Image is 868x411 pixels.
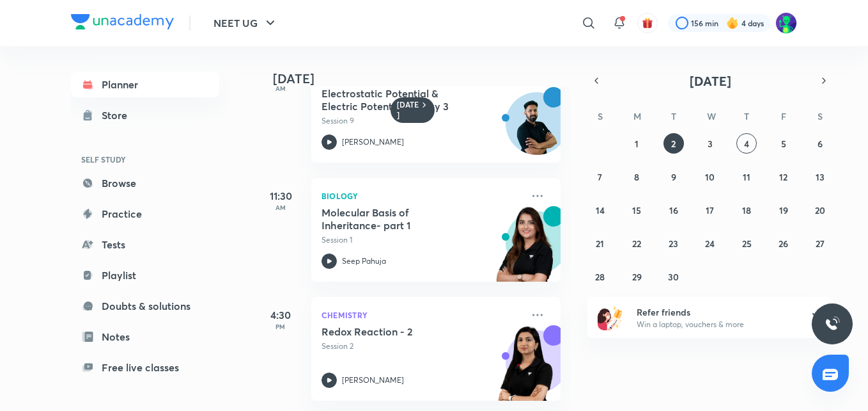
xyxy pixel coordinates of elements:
abbr: Monday [633,110,641,122]
button: September 19, 2025 [773,200,794,220]
button: avatar [637,13,658,33]
h5: Molecular Basis of Inheritance- part 1 [322,206,481,232]
a: Store [71,102,219,128]
abbr: Friday [781,110,786,122]
abbr: September 7, 2025 [598,171,602,183]
abbr: September 9, 2025 [671,171,676,183]
abbr: September 10, 2025 [705,171,715,183]
button: September 23, 2025 [663,233,684,254]
abbr: September 21, 2025 [596,238,604,250]
abbr: September 13, 2025 [816,171,825,183]
button: September 12, 2025 [773,166,794,187]
button: September 10, 2025 [700,166,720,187]
abbr: September 25, 2025 [742,238,752,250]
p: AM [255,204,306,211]
abbr: September 17, 2025 [706,204,714,216]
button: September 25, 2025 [736,233,757,254]
abbr: Wednesday [707,110,716,122]
a: Browse [71,170,219,196]
h5: 11:30 [255,188,306,204]
button: September 30, 2025 [663,266,684,287]
abbr: September 8, 2025 [634,171,639,183]
h5: Redox Reaction - 2 [322,325,481,338]
p: PM [255,323,306,330]
button: September 26, 2025 [773,233,794,254]
a: Doubts & solutions [71,293,219,319]
button: September 5, 2025 [773,133,794,154]
button: September 20, 2025 [810,200,830,220]
button: September 1, 2025 [626,133,647,154]
img: Kaushiki Srivastava [775,12,797,34]
abbr: September 30, 2025 [668,271,679,283]
h6: [DATE] [397,100,419,120]
abbr: September 1, 2025 [635,138,639,150]
a: Company Logo [71,14,174,33]
abbr: September 3, 2025 [708,138,713,150]
p: [PERSON_NAME] [342,375,404,386]
img: ttu [825,316,840,332]
button: September 9, 2025 [663,166,684,187]
a: Practice [71,201,219,227]
button: September 29, 2025 [626,266,647,287]
p: Win a laptop, vouchers & more [637,319,794,330]
abbr: September 26, 2025 [779,238,788,250]
button: September 8, 2025 [626,166,647,187]
img: unacademy [490,206,561,294]
button: NEET UG [206,10,286,36]
img: Avatar [506,99,568,161]
button: September 13, 2025 [810,166,830,187]
button: September 28, 2025 [590,266,610,287]
button: September 2, 2025 [663,133,684,154]
p: Chemistry [322,307,522,323]
h5: 4:30 [255,307,306,323]
abbr: September 12, 2025 [779,171,787,183]
button: September 3, 2025 [700,133,720,154]
a: Notes [71,324,219,350]
button: September 14, 2025 [590,200,610,220]
abbr: September 16, 2025 [669,204,678,216]
p: Session 2 [322,341,522,352]
p: AM [255,85,306,92]
abbr: Saturday [818,110,823,122]
abbr: September 24, 2025 [705,238,715,250]
p: Session 1 [322,234,522,246]
button: September 6, 2025 [810,133,830,154]
abbr: September 19, 2025 [779,204,788,216]
span: [DATE] [690,72,731,90]
abbr: September 4, 2025 [744,138,749,150]
button: September 11, 2025 [736,166,757,187]
button: September 17, 2025 [700,200,720,220]
abbr: September 15, 2025 [632,204,641,216]
img: referral [598,305,623,330]
p: Session 9 [322,115,522,127]
abbr: September 18, 2025 [742,204,751,216]
h4: [DATE] [273,71,573,86]
h6: Refer friends [637,305,794,319]
button: [DATE] [605,72,815,90]
button: September 24, 2025 [700,233,720,254]
abbr: September 14, 2025 [596,204,605,216]
a: Planner [71,72,219,97]
button: September 27, 2025 [810,233,830,254]
p: [PERSON_NAME] [342,136,404,148]
abbr: Tuesday [671,110,676,122]
abbr: September 2, 2025 [671,138,676,150]
abbr: September 22, 2025 [632,238,641,250]
img: streak [726,17,739,29]
img: avatar [642,17,653,29]
abbr: September 23, 2025 [669,238,678,250]
button: September 21, 2025 [590,233,610,254]
abbr: September 5, 2025 [781,138,786,150]
button: September 15, 2025 [626,200,647,220]
p: Biology [322,188,522,204]
button: September 16, 2025 [663,200,684,220]
abbr: September 28, 2025 [595,271,605,283]
abbr: Sunday [598,110,603,122]
abbr: September 20, 2025 [815,204,825,216]
button: September 7, 2025 [590,166,610,187]
abbr: Thursday [744,110,749,122]
abbr: September 11, 2025 [743,171,750,183]
abbr: September 29, 2025 [632,271,642,283]
a: Playlist [71,262,219,288]
img: Company Logo [71,14,174,29]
